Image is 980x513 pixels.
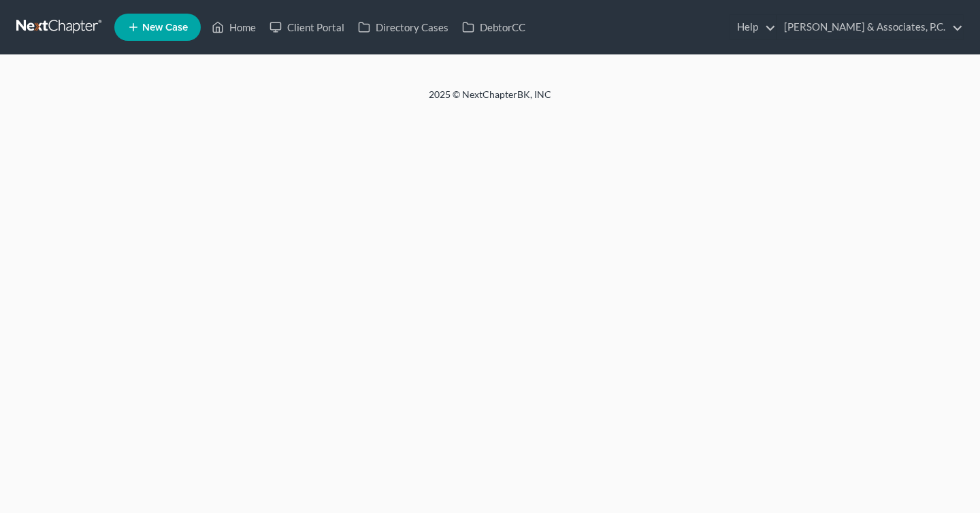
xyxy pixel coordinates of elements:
a: DebtorCC [455,15,532,39]
a: [PERSON_NAME] & Associates, P.C. [777,15,963,39]
div: 2025 © NextChapterBK, INC [102,88,878,112]
new-legal-case-button: New Case [114,14,201,41]
a: Home [205,15,263,39]
a: Directory Cases [351,15,455,39]
a: Help [730,15,776,39]
a: Client Portal [263,15,351,39]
